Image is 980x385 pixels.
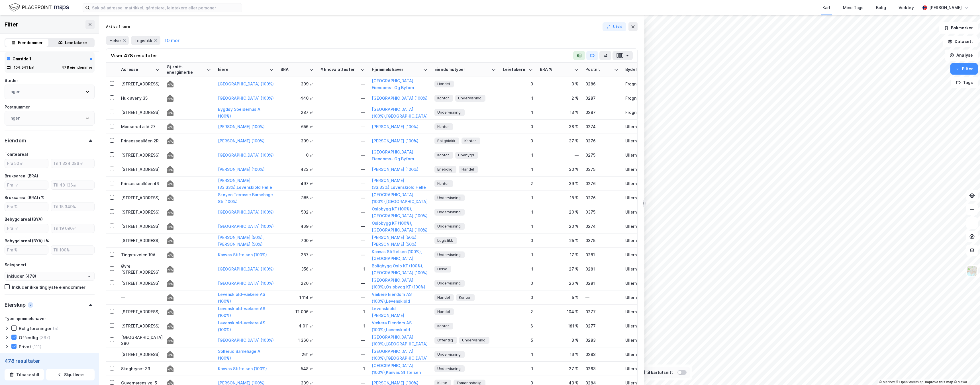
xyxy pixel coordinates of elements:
div: Mine Tags [843,4,863,11]
div: Ingen [9,115,20,122]
button: Open [87,274,91,278]
a: OpenStreetMap [896,380,924,384]
div: Bolig [876,4,886,11]
iframe: Chat Widget [952,358,980,385]
div: Eiendom [5,137,26,144]
div: Eiendommer [18,39,43,46]
input: Fra ㎡ [5,181,48,189]
div: Seksjonert [5,261,26,268]
div: Kart [822,4,830,11]
input: Fra % [5,202,48,211]
div: Steder [5,77,18,84]
input: Fra 50㎡ [5,159,48,168]
div: 2 [28,302,33,308]
input: ClearOpen [5,272,94,280]
div: Tomteareal [5,151,28,158]
div: Inkluder ikke tinglyste eiendommer [12,284,85,290]
div: Område 1 [13,56,31,62]
div: Type hjemmelshaver [5,315,46,322]
div: Bebygd areal (BYA) [5,216,43,223]
input: Til 100% [51,246,94,254]
input: Fra ㎡ [5,224,48,233]
div: 478 resultater [5,358,95,364]
div: Verktøy [899,4,914,11]
div: 478 eiendommer [62,65,92,70]
a: Improve this map [925,380,953,384]
input: Til 1 324 086㎡ [51,159,94,168]
div: Postnummer [5,104,30,110]
div: Ingen [9,88,20,95]
div: Privat [19,344,31,349]
div: Eierskap [5,302,25,308]
div: Filter [5,20,18,29]
div: Offentlig [19,335,38,340]
input: Til 48 136㎡ [51,181,94,189]
input: Til 19 090㎡ [51,224,94,233]
input: Fra % [5,246,48,254]
input: Til 15 349% [51,202,94,211]
div: Bruksareal (BRA) i % [5,194,44,201]
button: Tilbakestill [5,369,44,380]
a: Mapbox [879,380,895,384]
div: Leietakere [65,39,87,46]
div: (367) [39,335,50,340]
div: [PERSON_NAME] [929,4,962,11]
div: Boligforeninger [19,326,52,331]
div: Bebygd areal (BYA) i % [5,237,49,244]
div: (5) [53,326,59,331]
div: Bruksareal (BRA) [5,173,38,179]
button: Skjul liste [46,369,95,380]
input: Søk på adresse, matrikkel, gårdeiere, leietakere eller personer [90,3,242,12]
div: (111) [32,344,42,349]
img: logo.f888ab2527a4732fd821a326f86c7f29.svg [9,3,69,13]
div: 104,541 k㎡ [14,65,34,70]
